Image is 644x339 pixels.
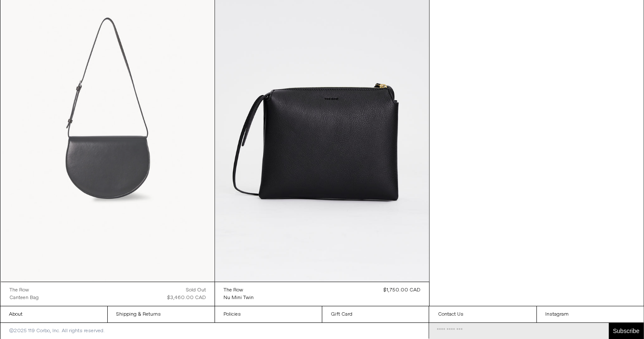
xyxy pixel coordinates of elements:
[186,286,206,294] div: Sold out
[223,294,254,302] div: Nu Mini Twin
[9,286,39,294] a: The Row
[167,294,206,302] div: $3,460.00 CAD
[215,306,322,322] a: Policies
[322,306,429,322] a: Gift Card
[223,286,254,294] a: The Row
[223,287,243,294] div: The Row
[9,287,29,294] div: The Row
[609,323,644,339] button: Subscribe
[0,306,107,322] a: About
[108,306,215,322] a: Shipping & Returns
[384,286,421,294] div: $1,750.00 CAD
[9,294,39,302] a: Canteen Bag
[0,323,113,339] p: ©2025 119 Corbo, Inc. All rights reserved.
[537,306,644,322] a: Instagram
[429,306,536,322] a: Contact Us
[223,294,254,302] a: Nu Mini Twin
[429,323,608,339] input: Email Address
[9,294,39,302] div: Canteen Bag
